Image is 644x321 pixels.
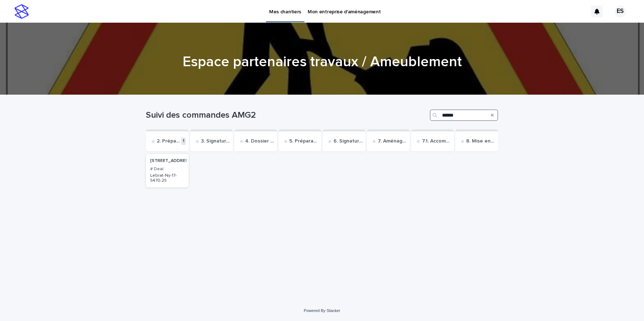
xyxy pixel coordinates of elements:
h3: # Deal [150,166,184,172]
p: 7. Aménagements et travaux [378,138,407,144]
p: 2. Préparation compromis [157,138,180,144]
a: [STREET_ADDRESS]# DealLebrat-Ny-17-5470-25 [146,154,189,187]
p: 8. Mise en loc et gestion [466,138,495,144]
a: Powered By Stacker [304,308,340,313]
div: ES [615,6,626,17]
p: [STREET_ADDRESS] [150,158,193,163]
img: stacker-logo-s-only.png [14,4,29,19]
p: 6. Signature de l'acte notarié [333,138,363,144]
p: 4. Dossier de financement [245,138,274,144]
input: Search [430,109,498,121]
p: 5. Préparation de l'acte notarié [289,138,318,144]
p: 3. Signature compromis [201,138,230,144]
p: Lebrat-Ny-17-5470-25 [150,173,184,184]
p: 7.1. Accompagnement Bevouac travaux uniquement [422,138,451,144]
h1: Suivi des commandes AMG2 [146,110,427,121]
p: 1 [181,137,186,145]
h1: Espace partenaires travaux / Ameublement [146,53,498,71]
